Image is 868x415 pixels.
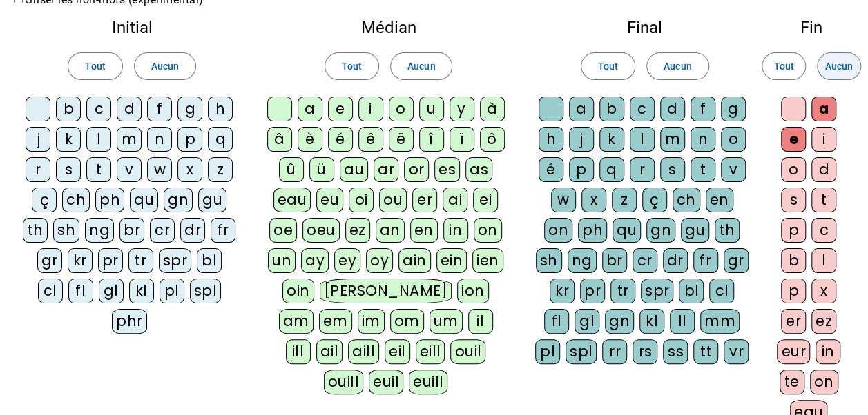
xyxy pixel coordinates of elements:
div: e [781,127,806,152]
div: th [23,218,48,243]
div: s [660,157,685,182]
h2: Médian [264,19,512,36]
div: kl [129,279,154,303]
div: em [319,309,352,334]
div: eu [316,188,343,212]
div: o [721,127,746,152]
div: fr [693,248,718,273]
div: ng [568,248,597,273]
div: tr [128,248,153,273]
div: gr [724,248,749,273]
div: sh [536,248,562,273]
div: t [86,157,111,182]
div: y [450,97,474,121]
div: n [691,127,715,152]
div: gl [99,279,124,303]
div: x [811,279,836,303]
div: in [443,218,468,243]
div: gu [681,218,709,243]
div: f [147,97,172,121]
div: a [298,97,322,121]
div: c [811,218,836,243]
div: i [358,97,383,121]
span: Aucun [664,58,691,74]
div: u [419,97,444,121]
div: ay [301,248,329,273]
div: br [602,248,627,273]
div: oe [269,218,297,243]
div: as [465,157,492,182]
div: p [569,157,594,182]
div: l [86,127,111,152]
div: vr [724,339,749,364]
div: m [117,127,142,152]
div: phr [112,309,147,334]
div: ph [95,188,124,212]
span: Tout [598,58,618,74]
div: sh [53,218,79,243]
div: ch [62,188,90,212]
div: kr [550,279,575,303]
div: oeu [302,218,340,243]
div: ch [673,188,700,212]
div: im [358,309,385,334]
div: q [599,157,624,182]
div: eill [416,339,445,364]
div: k [599,127,624,152]
div: eau [273,188,311,212]
div: ill [286,339,311,364]
div: dr [180,218,205,243]
div: bl [197,248,222,273]
button: Aucun [646,52,708,80]
div: gn [646,218,675,243]
div: ü [309,157,334,182]
div: oi [349,188,374,212]
div: dr [663,248,688,273]
div: e [328,97,353,121]
div: p [781,218,806,243]
div: er [412,188,437,212]
div: oin [282,279,314,303]
div: b [56,97,81,121]
div: s [781,188,806,212]
div: û [279,157,304,182]
div: d [117,97,142,121]
div: au [340,157,368,182]
div: r [630,157,655,182]
div: te [780,370,804,394]
div: pl [535,339,560,364]
div: s [56,157,81,182]
div: pr [98,248,123,273]
div: mm [700,309,740,334]
div: ng [85,218,114,243]
div: gn [605,309,634,334]
div: on [544,218,572,243]
span: Aucun [407,58,435,74]
div: um [430,309,463,334]
div: ar [374,157,398,182]
div: fl [68,279,93,303]
div: â [267,127,292,152]
div: v [117,157,142,182]
div: t [691,157,715,182]
div: f [691,97,715,121]
div: [PERSON_NAME] [320,279,452,303]
div: in [816,339,840,364]
div: d [811,157,836,182]
div: z [612,188,637,212]
div: spr [159,248,192,273]
div: ez [345,218,370,243]
div: gr [37,248,62,273]
div: ou [379,188,407,212]
div: m [660,127,685,152]
div: l [811,248,836,273]
div: g [177,97,202,121]
div: g [721,97,746,121]
div: oy [366,248,393,273]
div: un [268,248,296,273]
div: fr [211,218,235,243]
div: es [434,157,460,182]
div: en [410,218,438,243]
div: cr [150,218,175,243]
div: h [208,97,233,121]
